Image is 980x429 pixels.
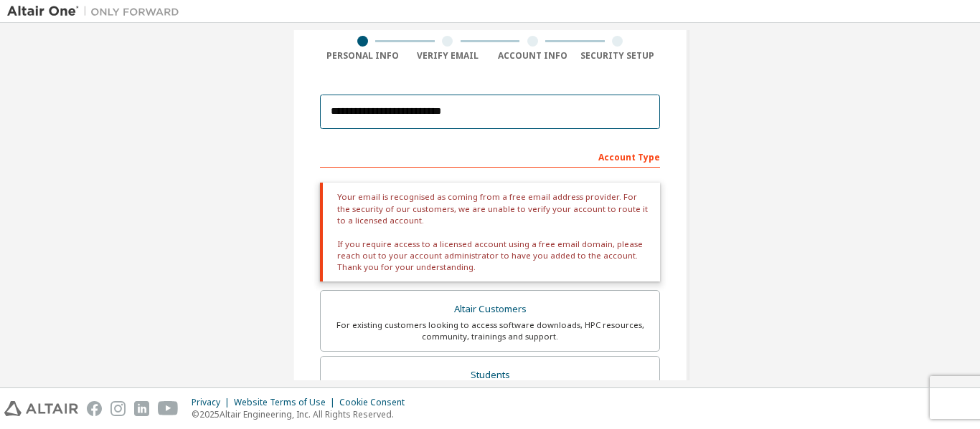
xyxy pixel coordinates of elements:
div: Altair Customers [329,299,651,319]
div: Security Setup [575,50,661,62]
img: facebook.svg [87,401,102,416]
div: Account Type [320,145,660,168]
div: Personal Info [320,50,405,62]
img: linkedin.svg [134,401,149,416]
div: Your email is recognised as coming from a free email address provider. For the security of our cu... [320,183,660,281]
img: altair_logo.svg [4,401,78,416]
div: Verify Email [405,50,491,62]
div: Website Terms of Use [234,397,339,408]
img: instagram.svg [110,401,126,416]
img: Altair One [7,4,187,19]
img: youtube.svg [158,401,179,416]
div: Account Info [490,50,575,62]
div: For existing customers looking to access software downloads, HPC resources, community, trainings ... [329,319,651,342]
div: Students [329,365,651,385]
div: Cookie Consent [339,397,413,408]
div: Privacy [192,397,234,408]
p: © 2025 Altair Engineering, Inc. All Rights Reserved. [192,408,413,420]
